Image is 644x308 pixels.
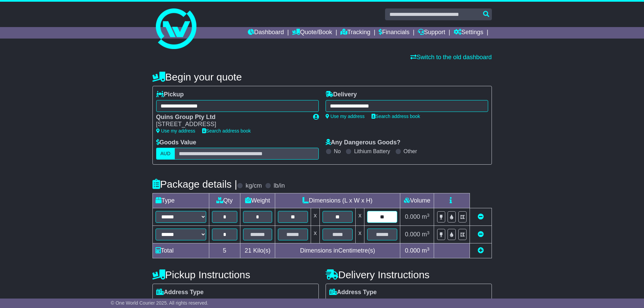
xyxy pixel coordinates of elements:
[478,213,484,220] a: Remove this item
[111,300,209,306] span: © One World Courier 2025. All rights reserved.
[209,193,240,208] td: Qty
[248,27,284,39] a: Dashboard
[454,27,483,39] a: Settings
[478,247,484,254] a: Add new item
[356,226,364,243] td: x
[275,243,400,258] td: Dimensions in Centimetre(s)
[427,246,430,252] sup: 3
[156,128,195,134] a: Use my address
[427,230,430,235] sup: 3
[405,247,420,254] span: 0.000
[156,148,175,160] label: AUD
[404,148,417,155] label: Other
[427,213,430,218] sup: 3
[209,243,240,258] td: 5
[478,231,484,238] a: Remove this item
[410,54,492,61] a: Switch to the old dashboard
[405,213,420,220] span: 0.000
[405,231,420,238] span: 0.000
[311,208,319,226] td: x
[240,193,275,208] td: Weight
[418,27,445,39] a: Support
[340,27,370,39] a: Tracking
[152,243,209,258] td: Total
[273,182,285,190] label: lb/in
[326,269,492,280] h4: Delivery Instructions
[354,148,390,155] label: Lithium Battery
[329,289,377,296] label: Address Type
[400,193,434,208] td: Volume
[156,114,306,121] div: Quins Group Pty Ltd
[152,269,319,280] h4: Pickup Instructions
[245,247,252,254] span: 21
[356,208,364,226] td: x
[326,139,401,146] label: Any Dangerous Goods?
[275,193,400,208] td: Dimensions (L x W x H)
[156,91,184,98] label: Pickup
[311,226,319,243] td: x
[422,247,430,254] span: m
[152,193,209,208] td: Type
[202,128,251,134] a: Search address book
[334,148,341,155] label: No
[245,182,262,190] label: kg/cm
[152,179,237,190] h4: Package details |
[156,289,204,296] label: Address Type
[326,114,365,119] a: Use my address
[292,27,332,39] a: Quote/Book
[372,114,420,119] a: Search address book
[422,231,430,238] span: m
[156,121,306,128] div: [STREET_ADDRESS]
[156,139,196,146] label: Goods Value
[152,71,492,82] h4: Begin your quote
[422,213,430,220] span: m
[240,243,275,258] td: Kilo(s)
[379,27,409,39] a: Financials
[326,91,357,98] label: Delivery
